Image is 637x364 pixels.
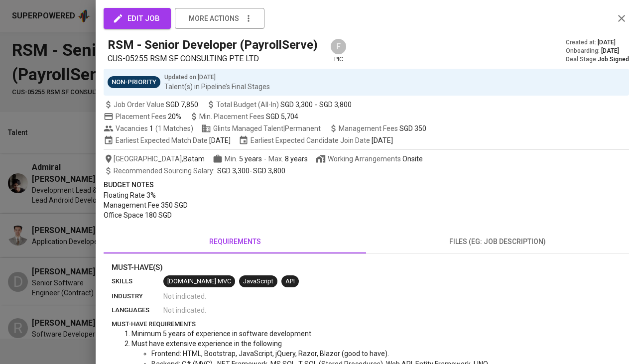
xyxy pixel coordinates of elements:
span: files (eg: job description) [373,236,624,248]
span: Earliest Expected Candidate Join Date [239,135,393,145]
p: skills [112,276,163,286]
span: Management Fees [339,124,426,132]
span: Recommended Sourcing Salary : [114,167,216,175]
span: Batam [183,154,205,164]
span: edit job [115,12,160,25]
span: API [281,277,299,286]
p: must-have requirements [112,319,621,329]
span: Management Fee 350 SGD [104,201,188,209]
span: CUS-05255 RSM SF CONSULTING PTE LTD [108,54,259,63]
div: Onsite [402,154,423,164]
button: more actions [175,8,264,29]
p: Talent(s) in Pipeline’s Final Stages [164,82,270,92]
span: SGD 3,800 [319,100,352,110]
div: F [330,38,347,55]
p: languages [112,305,163,315]
span: Min. [225,155,262,163]
span: 1 [148,123,153,133]
span: 20% [168,113,181,121]
span: [DATE] [601,47,619,55]
span: [DATE] [598,38,616,47]
span: Minimum 5 years of experience in software development [131,330,311,338]
p: Must-Have(s) [112,262,621,273]
button: edit job [104,8,171,29]
span: JavaScript [239,277,277,286]
span: Job Order Value [104,100,198,110]
p: Budget Notes [104,180,629,190]
span: SGD 350 [399,124,426,132]
div: Created at : [566,38,629,47]
span: SGD 5,704 [266,113,298,121]
span: [GEOGRAPHIC_DATA] , [104,154,205,164]
span: Floating Rate 3% [104,191,156,199]
div: Onboarding : [566,47,629,55]
div: pic [330,38,347,64]
span: - [114,166,285,176]
span: [DATE] [209,135,231,145]
h5: RSM - Senior Developer (PayrollServe) [108,37,318,53]
span: Working Arrangements [316,154,423,164]
span: Min. Placement Fees [199,113,298,121]
span: SGD 3,300 [280,100,313,110]
span: Vacancies ( 1 Matches ) [104,123,193,133]
span: 5 years [239,155,262,163]
span: Not indicated . [163,291,206,301]
span: Non-Priority [108,78,160,87]
span: Total Budget (All-In) [206,100,352,110]
span: Office Space 180 SGD [104,211,172,219]
div: Deal Stage : [566,55,629,64]
span: - [264,154,266,164]
span: SGD 3,800 [253,167,285,175]
span: Job Signed [598,56,629,63]
span: Not indicated . [163,305,206,315]
span: [DATE] [372,135,393,145]
p: Updated on : [DATE] [164,73,270,82]
span: Frontend: HTML, Bootstrap, JavaScript, jQuery, Razor, Blazor (good to have). [151,350,389,358]
span: more actions [189,12,239,25]
p: industry [112,291,163,301]
span: SGD 7,850 [166,100,198,110]
span: Must have extensive experience in the following [131,340,282,348]
span: - [315,100,317,110]
span: Earliest Expected Match Date [104,135,231,145]
span: Placement Fees [116,113,181,121]
span: Glints Managed Talent | Permanent [201,123,321,133]
span: 8 years [285,155,308,163]
span: requirements [110,236,361,248]
span: Max. [268,155,308,163]
span: [DOMAIN_NAME] MVC [163,277,235,286]
span: SGD 3,300 [217,167,250,175]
